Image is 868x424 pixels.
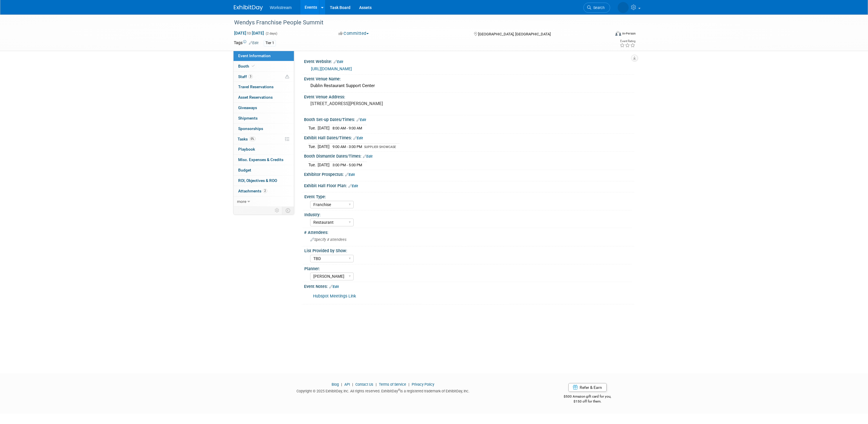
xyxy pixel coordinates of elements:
[285,74,289,80] span: Potential Scheduling Conflict -- at least one attendee is tagged in another overlapping event.
[304,57,634,65] div: Event Website:
[234,165,294,175] a: Budget
[234,124,294,134] a: Sponsorships
[311,66,352,71] a: [URL][DOMAIN_NAME]
[234,40,258,46] td: Tags
[304,75,634,82] div: Event Venue Name:
[345,173,355,177] a: Edit
[318,143,330,149] td: [DATE]
[332,163,362,167] span: 3:00 PM - 5:00 PM
[234,196,294,207] a: more
[310,237,346,242] span: Specify # attendees
[270,5,292,10] span: Workstream
[304,192,632,200] div: Event Type:
[304,228,634,235] div: # Attendees:
[313,294,356,299] a: Hubspot Meetings Link
[234,387,532,394] div: Copyright © 2025 ExhibitDay, Inc. All rights reserved. ExhibitDay is a registered trademark of Ex...
[591,6,605,10] span: Search
[357,118,366,122] a: Edit
[238,126,263,131] span: Sponsorships
[234,5,263,11] img: ExhibitDay
[304,181,634,189] div: Exhibit Hall Floor Plan:
[355,382,373,387] a: Contact Us
[234,144,294,154] a: Playbook
[238,157,283,162] span: Misc. Expenses & Credits
[304,246,632,254] div: List Provided by Show:
[264,40,276,46] div: Tier 1
[234,186,294,196] a: Attachments2
[478,32,551,36] span: [GEOGRAPHIC_DATA], [GEOGRAPHIC_DATA]
[263,189,267,193] span: 2
[304,133,634,141] div: Exhibit Hall Dates/Times:
[234,92,294,102] a: Asset Reservations
[238,95,273,100] span: Asset Reservations
[248,74,253,79] span: 3
[234,51,294,61] a: Event Information
[234,72,294,82] a: Staff3
[234,134,294,144] a: Tasks0%
[329,285,339,289] a: Edit
[308,81,630,90] div: Dublin Restaurant Support Center
[246,31,252,35] span: to
[238,64,256,68] span: Booth
[249,41,258,45] a: Edit
[234,30,264,36] span: [DATE] [DATE]
[304,264,632,272] div: Planner:
[238,137,256,141] span: Tasks
[340,382,343,387] span: |
[304,115,634,123] div: Booth Set-up Dates/Times:
[374,382,378,387] span: |
[318,162,330,168] td: [DATE]
[308,125,318,131] td: Tue.
[238,116,258,120] span: Shipments
[234,103,294,113] a: Giveaways
[265,32,277,35] span: (2 days)
[541,399,634,404] div: $150 off for them.
[238,189,267,193] span: Attachments
[576,30,636,39] div: Event Format
[308,143,318,149] td: Tue.
[237,199,246,204] span: more
[304,210,632,218] div: Industry:
[318,125,330,131] td: [DATE]
[232,17,601,28] div: Wendys Franchise People Summit
[615,31,621,36] img: Format-Inperson.png
[238,84,274,89] span: Travel Reservations
[353,136,363,140] a: Edit
[334,60,343,64] a: Edit
[407,382,411,387] span: |
[344,382,350,387] a: API
[252,64,255,68] i: Booth reservation complete
[364,145,396,149] span: SUPPLIER SHOWCASE
[332,126,362,130] span: 8:00 AM - 9:00 AM
[238,53,271,58] span: Event Information
[620,40,635,43] div: Event Rating
[304,282,634,290] div: Event Notes:
[304,170,634,178] div: Exhibitor Prospectus:
[234,82,294,92] a: Travel Reservations
[348,184,358,188] a: Edit
[234,61,294,71] a: Booth
[249,137,256,141] span: 0%
[234,113,294,123] a: Shipments
[398,388,400,391] sup: ®
[332,145,362,149] span: 9:00 AM - 3:00 PM
[308,162,318,168] td: Tue.
[238,105,257,110] span: Giveaways
[337,30,371,37] button: Committed
[622,31,636,36] div: In-Person
[282,207,294,214] td: Toggle Event Tabs
[310,101,435,106] pre: [STREET_ADDRESS][PERSON_NAME]
[568,383,607,392] a: Refer & Earn
[618,2,629,13] img: Keira Wiele
[238,178,277,183] span: ROI, Objectives & ROO
[583,3,610,13] a: Search
[238,168,251,172] span: Budget
[541,390,634,404] div: $500 Amazon gift card for you,
[234,176,294,186] a: ROI, Objectives & ROO
[304,152,634,159] div: Booth Dismantle Dates/Times:
[238,147,255,151] span: Playbook
[412,382,434,387] a: Privacy Policy
[379,382,406,387] a: Terms of Service
[238,74,253,79] span: Staff
[234,155,294,165] a: Misc. Expenses & Credits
